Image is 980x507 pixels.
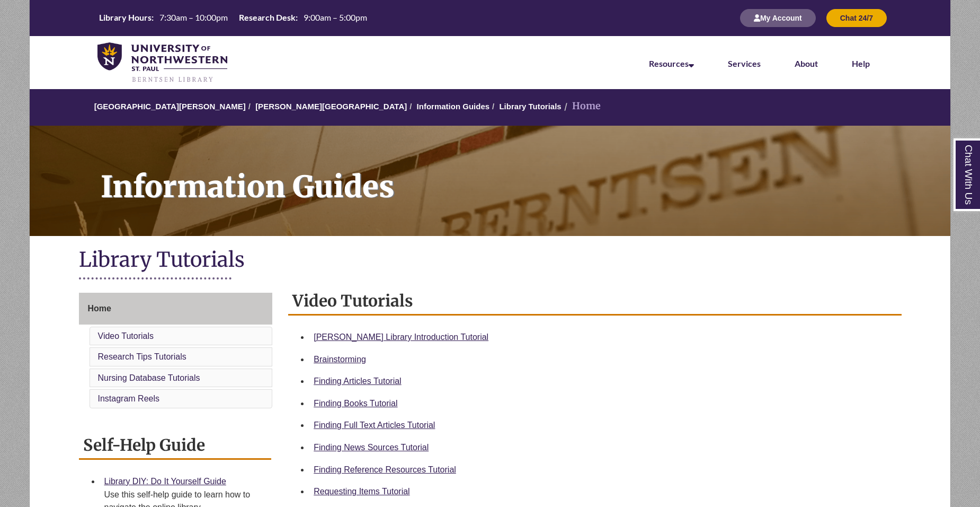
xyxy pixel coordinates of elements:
[79,432,272,460] h2: Self-Help Guide
[740,13,816,22] a: My Account
[314,465,456,474] a: Finding Reference Resources Tutorial
[79,293,273,410] div: Guide Page Menu
[852,58,870,68] a: Help
[95,12,371,23] table: Hours Today
[94,102,246,111] a: [GEOGRAPHIC_DATA][PERSON_NAME]
[826,13,887,22] a: Chat 24/7
[314,421,435,430] a: Finding Full Text Articles Tutorial
[98,331,154,340] a: Video Tutorials
[79,247,902,275] h1: Library Tutorials
[235,12,299,23] th: Research Desk:
[826,9,887,27] button: Chat 24/7
[740,9,816,27] button: My Account
[95,12,371,24] a: Hours Today
[649,58,694,68] a: Resources
[95,12,155,23] th: Library Hours:
[98,373,200,382] a: Nursing Database Tutorials
[728,58,761,68] a: Services
[79,293,273,325] a: Home
[314,355,366,364] a: Brainstorming
[314,377,401,386] a: Finding Articles Tutorial
[159,12,228,22] span: 7:30am – 10:00pm
[97,42,227,84] img: UNWSP Library Logo
[314,333,488,342] a: [PERSON_NAME] Library Introduction Tutorial
[499,102,561,111] a: Library Tutorials
[417,102,490,111] a: Information Guides
[98,352,186,361] a: Research Tips Tutorials
[795,58,818,68] a: About
[314,487,409,496] a: Requesting Items Tutorial
[255,102,407,111] a: [PERSON_NAME][GEOGRAPHIC_DATA]
[104,477,226,486] a: Library DIY: Do It Yourself Guide
[30,126,950,236] a: Information Guides
[98,394,160,403] a: Instagram Reels
[314,443,429,452] a: Finding News Sources Tutorial
[314,399,397,408] a: Finding Books Tutorial
[88,304,111,313] span: Home
[562,99,601,114] li: Home
[304,12,367,22] span: 9:00am – 5:00pm
[288,287,901,316] h2: Video Tutorials
[89,126,950,222] h1: Information Guides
